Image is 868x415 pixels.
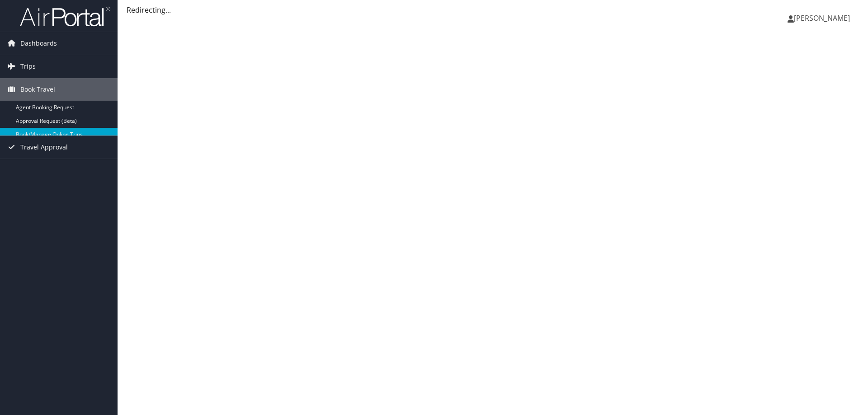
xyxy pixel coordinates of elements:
[788,5,859,32] a: [PERSON_NAME]
[20,136,68,159] span: Travel Approval
[794,13,850,23] span: [PERSON_NAME]
[127,5,859,15] div: Redirecting...
[20,6,110,27] img: airportal-logo.png
[20,55,36,78] span: Trips
[20,78,55,101] span: Book Travel
[20,32,57,55] span: Dashboards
